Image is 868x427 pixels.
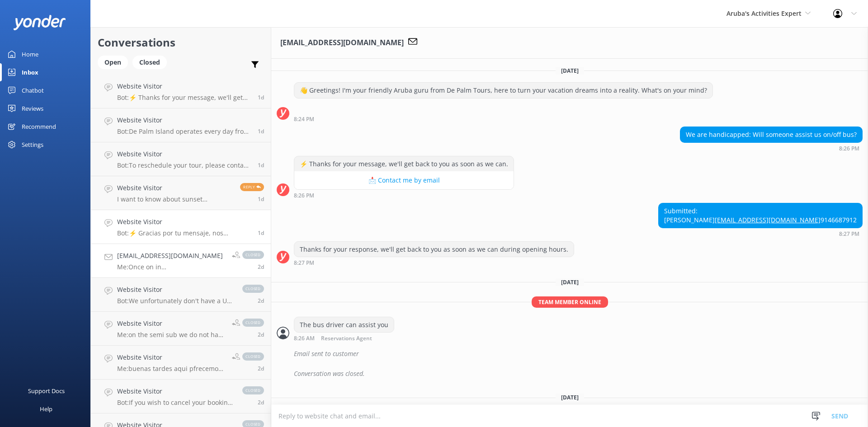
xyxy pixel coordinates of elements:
[132,57,171,67] a: Closed
[117,161,251,169] p: Bot: To reschedule your tour, please contact us at [PHONE_NUMBER] or email [EMAIL_ADDRESS][DOMAIN...
[294,171,514,189] button: 📩 Contact me by email
[117,229,251,237] p: Bot: ⚡ Gracias por tu mensaje, nos pondremos en contacto contigo lo antes posible.
[117,263,225,271] p: Me: Once on in [GEOGRAPHIC_DATA] you will get a yellow ticket from the bus driver with the ticket...
[22,136,43,154] div: Settings
[258,365,264,372] span: 11:32am 08-Aug-2025 (UTC -04:00) America/Caracas
[132,56,167,69] div: Closed
[294,366,863,381] div: Conversation was closed.
[659,203,862,227] div: Submitted: [PERSON_NAME] 9146687912
[98,57,132,67] a: Open
[117,352,225,362] h4: Website Visitor
[726,9,802,18] span: Aruba's Activities Expert
[294,335,401,342] div: 08:26am 18-Jul-2025 (UTC -04:00) America/Caracas
[91,210,271,244] a: Website VisitorBot:⚡ Gracias por tu mensaje, nos pondremos en contacto contigo lo antes posible.1d
[14,15,66,30] img: yonder-white-logo.png
[22,117,56,136] div: Recommend
[40,400,52,418] div: Help
[242,319,264,327] span: closed
[258,161,264,169] span: 08:42pm 08-Aug-2025 (UTC -04:00) America/Caracas
[258,297,264,305] span: 01:19pm 08-Aug-2025 (UTC -04:00) America/Caracas
[839,146,859,151] strong: 8:26 PM
[258,263,264,271] span: 02:21pm 08-Aug-2025 (UTC -04:00) America/Caracas
[294,259,574,266] div: 08:27pm 17-Jul-2025 (UTC -04:00) America/Caracas
[258,94,264,101] span: 12:43am 09-Aug-2025 (UTC -04:00) America/Caracas
[117,365,225,373] p: Me: buenas tardes aqui pfrecemos tours y no hospedaje
[258,331,264,338] span: 11:32am 08-Aug-2025 (UTC -04:00) America/Caracas
[277,366,863,381] div: 2025-07-18T12:34:10.011
[117,195,233,203] p: I want to know about sunset catamaran please
[22,81,44,99] div: Chatbot
[117,149,251,159] h4: Website Visitor
[91,75,271,108] a: Website VisitorBot:⚡ Thanks for your message, we'll get back to you as soon as we can.1d
[91,142,271,176] a: Website VisitorBot:To reschedule your tour, please contact us at [PHONE_NUMBER] or email [EMAIL_A...
[117,217,251,227] h4: Website Visitor
[294,193,314,198] strong: 8:26 PM
[91,346,271,380] a: Website VisitorMe:buenas tardes aqui pfrecemos tours y no hospedajeclosed2d
[321,336,372,342] span: Reservations Agent
[91,380,271,413] a: Website VisitorBot:If you wish to cancel your booking, please email us at [EMAIL_ADDRESS][DOMAIN_...
[22,99,43,117] div: Reviews
[117,399,233,407] p: Bot: If you wish to cancel your booking, please email us at [EMAIL_ADDRESS][DOMAIN_NAME] or conta...
[117,319,225,328] h4: Website Visitor
[715,216,821,224] a: [EMAIL_ADDRESS][DOMAIN_NAME]
[98,56,128,69] div: Open
[294,192,514,198] div: 08:26pm 17-Jul-2025 (UTC -04:00) America/Caracas
[294,317,394,333] div: The bus driver can assist you
[258,229,264,237] span: 04:30pm 08-Aug-2025 (UTC -04:00) America/Caracas
[22,63,38,81] div: Inbox
[556,394,584,401] span: [DATE]
[117,285,233,295] h4: Website Visitor
[117,127,251,136] p: Bot: De Palm Island operates every day from 10:00 am to 5:00 pm.
[294,116,713,122] div: 08:24pm 17-Jul-2025 (UTC -04:00) America/Caracas
[240,183,264,191] span: Reply
[258,195,264,203] span: 08:30pm 08-Aug-2025 (UTC -04:00) America/Caracas
[117,297,233,305] p: Bot: We unfortunately don't have a US phone number, but please feel free to call us at [PHONE_NUM...
[839,231,859,237] strong: 8:27 PM
[91,176,271,210] a: Website VisitorI want to know about sunset catamaran pleaseReply1d
[294,117,314,122] strong: 8:24 PM
[91,108,271,142] a: Website VisitorBot:De Palm Island operates every day from 10:00 am to 5:00 pm.1d
[280,37,404,49] h3: [EMAIL_ADDRESS][DOMAIN_NAME]
[91,278,271,312] a: Website VisitorBot:We unfortunately don't have a US phone number, but please feel free to call us...
[294,336,315,342] strong: 8:26 AM
[242,352,264,361] span: closed
[117,331,225,339] p: Me: on the semi sub we do not have restrooms
[91,244,271,278] a: [EMAIL_ADDRESS][DOMAIN_NAME]Me:Once on in [GEOGRAPHIC_DATA] you will get a yellow ticket from the...
[294,346,863,361] div: Email sent to customer
[117,183,233,193] h4: Website Visitor
[98,34,264,51] h2: Conversations
[22,45,38,63] div: Home
[556,278,584,286] span: [DATE]
[294,83,712,98] div: 👋 Greetings! I'm your friendly Aruba guru from De Palm Tours, here to turn your vacation dreams i...
[294,156,514,172] div: ⚡ Thanks for your message, we'll get back to you as soon as we can.
[117,81,251,91] h4: Website Visitor
[680,127,862,142] div: We are handicapped: Will someone assist us on/off bus?
[242,251,264,259] span: closed
[242,386,264,394] span: closed
[28,382,65,400] div: Support Docs
[258,399,264,406] span: 10:55am 08-Aug-2025 (UTC -04:00) America/Caracas
[294,260,314,266] strong: 8:27 PM
[117,251,225,261] h4: [EMAIL_ADDRESS][DOMAIN_NAME]
[91,312,271,346] a: Website VisitorMe:on the semi sub we do not have restroomsclosed2d
[658,230,863,237] div: 08:27pm 17-Jul-2025 (UTC -04:00) America/Caracas
[242,285,264,293] span: closed
[556,67,584,75] span: [DATE]
[117,94,251,102] p: Bot: ⚡ Thanks for your message, we'll get back to you as soon as we can.
[258,127,264,135] span: 09:03pm 08-Aug-2025 (UTC -04:00) America/Caracas
[117,115,251,125] h4: Website Visitor
[294,242,574,257] div: Thanks for your response, we'll get back to you as soon as we can during opening hours.
[277,346,863,361] div: 2025-07-18T12:29:22.432
[532,296,608,308] span: Team member online
[117,386,233,396] h4: Website Visitor
[680,145,863,151] div: 08:26pm 17-Jul-2025 (UTC -04:00) America/Caracas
